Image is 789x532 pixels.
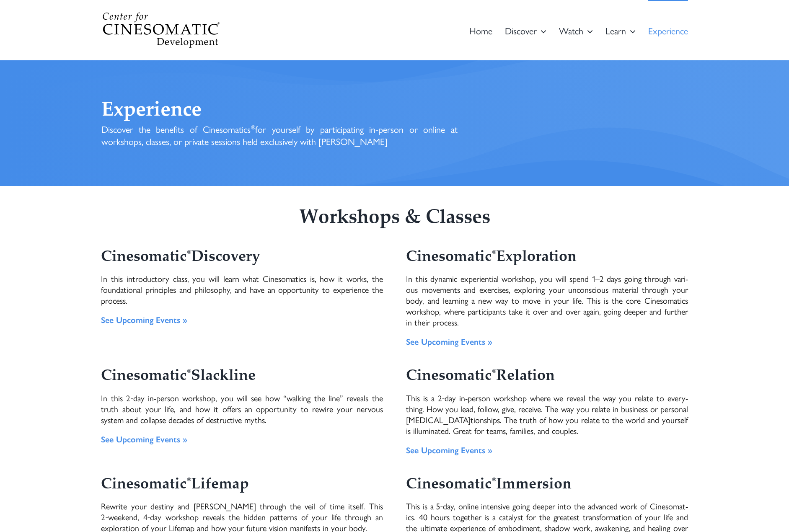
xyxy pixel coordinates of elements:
sup: ® [492,249,496,255]
sup: ® [492,476,496,483]
span: Dis­cov­er [505,26,537,35]
p: In this intro­duc­to­ry class, you will learn what Cine­so­mat­ics is, how it works, the foun­da­... [101,273,383,306]
img: Center For Cinesomatic Development Logo [101,12,220,49]
p: This is a 2‑day in-person work­shop where we reveal the way you relate to every­thing. How you le... [406,393,688,436]
a: See Upcom­ing Events » [406,444,492,456]
h3: Cine­so­mat­ic Lifemap [101,476,249,494]
sup: ® [187,249,191,255]
h1: Expe­ri­ence [101,99,458,124]
sup: ® [187,476,191,483]
a: See Upcom­ing Events » [101,313,187,325]
a: See Upcom­ing Events » [101,433,187,445]
sup: ® [251,124,255,131]
span: Learn [605,26,626,35]
h3: Cine­so­mat­ic Immersion [406,476,572,494]
p: In this 2‑day in-person work­shop, you will see how “walk­ing the line” reveals the truth about y... [101,393,383,425]
span: Home [469,26,492,35]
h3: Cine­so­mat­ic Exploration [406,249,577,267]
h3: Cine­so­mat­ic Discovery [101,249,260,267]
sup: ® [187,368,191,374]
h3: Cine­so­mat­ic Relation [406,368,555,386]
h3: Discover the benefits of Cinesomatics for yourself by participating in-person or online at worksh... [101,123,458,147]
a: See Upcom­ing Events » [406,335,492,347]
h3: Cine­so­mat­ic Slackline [101,368,256,386]
sup: ® [492,368,496,374]
span: Expe­ri­ence [648,26,688,35]
h2: Work­shops & Classes [101,207,688,230]
span: Watch [559,26,583,35]
p: In this dynam­ic expe­ri­en­tial work­shop, you will spend 1–2 days going through var­i­ous move­... [406,273,688,328]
